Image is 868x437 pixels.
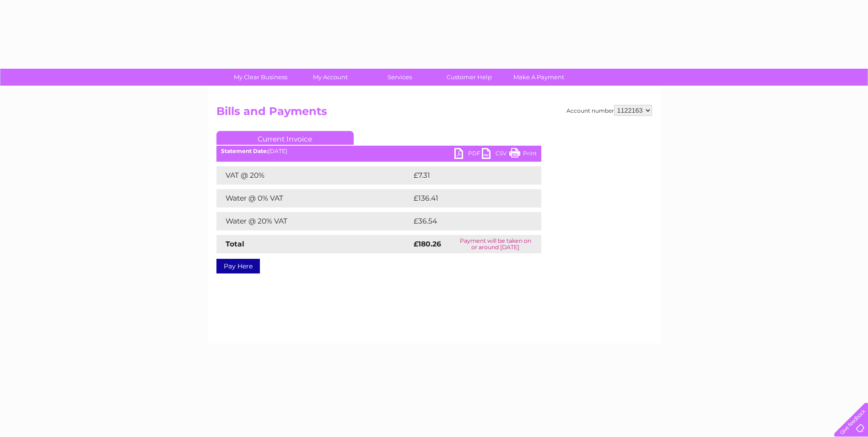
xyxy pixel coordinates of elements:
[362,69,437,86] a: Services
[414,240,441,248] strong: £180.26
[223,69,298,86] a: My Clear Business
[566,105,652,116] div: Account number
[501,69,577,86] a: Make A Payment
[221,147,268,154] b: Statement Date:
[216,105,652,122] h2: Bills and Payments
[216,131,354,145] a: Current Invoice
[411,166,518,185] td: £7.31
[292,69,368,86] a: My Account
[431,69,507,86] a: Customer Help
[482,148,509,161] a: CSV
[450,235,541,253] td: Payment will be taken on or around [DATE]
[411,212,523,230] td: £36.54
[216,189,411,208] td: Water @ 0% VAT
[411,189,524,208] td: £136.41
[216,259,260,273] a: Pay Here
[454,148,482,161] a: PDF
[226,240,244,248] strong: Total
[216,166,411,185] td: VAT @ 20%
[216,212,411,230] td: Water @ 20% VAT
[216,148,541,154] div: [DATE]
[509,148,537,161] a: Print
